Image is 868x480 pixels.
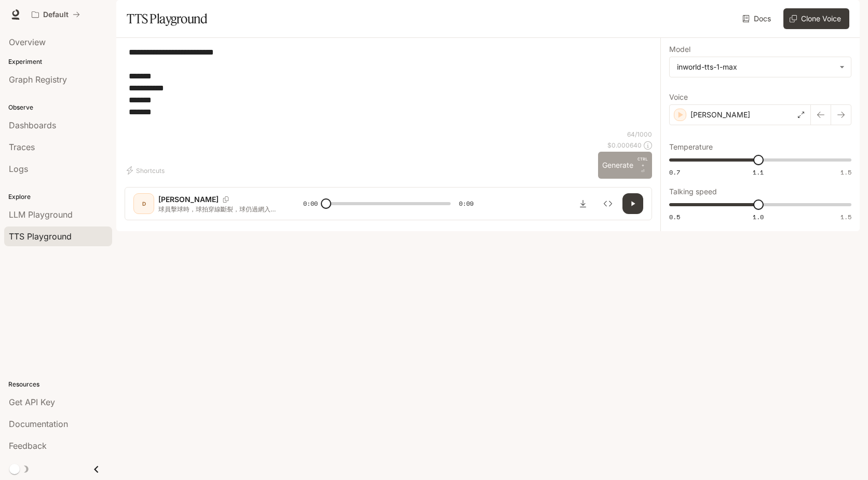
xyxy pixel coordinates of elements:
p: [PERSON_NAME] [690,110,750,120]
span: 1.5 [840,168,851,177]
div: inworld-tts-1-max [670,57,851,77]
span: 0:09 [459,198,473,209]
h1: TTS Playground [127,8,207,29]
span: 0.5 [669,212,680,221]
span: 1.5 [840,212,851,221]
p: Default [43,10,69,19]
button: Inspect [598,193,618,214]
a: Docs [740,8,775,29]
button: Shortcuts [125,162,169,179]
p: 64 / 1000 [627,130,652,139]
span: 1.1 [753,168,764,177]
p: [PERSON_NAME] [158,194,219,205]
button: All workspaces [27,4,85,25]
p: CTRL + [638,156,648,168]
button: Clone Voice [783,8,849,29]
div: D [135,195,152,212]
p: Talking speed [669,188,717,195]
span: 0:00 [303,198,318,209]
span: 1.0 [753,212,764,221]
button: Download audio [573,193,593,214]
p: ⏎ [638,156,648,175]
p: Voice [669,94,688,101]
p: 球員擊球時，球拍穿線斷裂，球仍過網入界，應判： 1. 有效 2. 無效 3. 重打 4. 失分 [158,205,278,214]
div: inworld-tts-1-max [677,62,834,72]
button: GenerateCTRL +⏎ [598,152,652,179]
span: 0.7 [669,168,680,177]
p: Temperature [669,143,713,151]
button: Copy Voice ID [219,196,233,203]
p: Model [669,46,690,53]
